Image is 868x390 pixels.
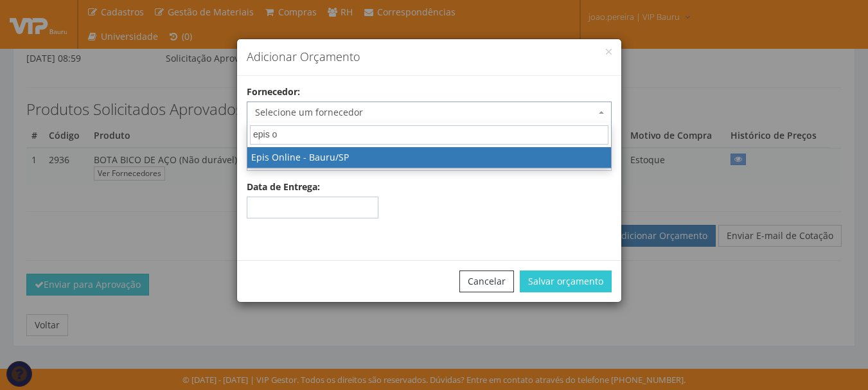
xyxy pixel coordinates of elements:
span: Selecione um fornecedor [247,102,612,123]
span: Selecione um fornecedor [255,106,596,119]
label: Data de Entrega: [247,181,320,193]
button: Cancelar [459,270,514,292]
li: Epis Online - Bauru/SP [247,147,611,168]
label: Fornecedor: [247,85,300,98]
h4: Adicionar Orçamento [247,49,612,66]
button: Salvar orçamento [520,270,612,292]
